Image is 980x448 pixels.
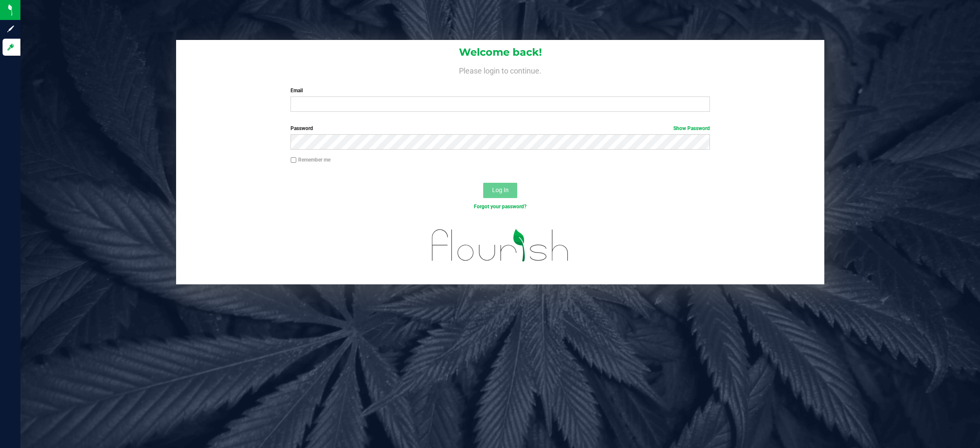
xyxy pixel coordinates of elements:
input: Remember me [291,157,296,163]
span: Password [291,125,313,131]
inline-svg: Sign up [6,25,15,33]
span: Log In [492,187,509,193]
img: flourish_logo.svg [419,219,581,272]
label: Remember me [291,156,330,164]
inline-svg: Log in [6,43,15,51]
button: Log In [483,183,517,198]
label: Email [291,87,710,94]
h4: Please login to continue. [176,65,824,75]
h1: Welcome back! [176,47,824,58]
a: Show Password [673,125,710,131]
a: Forgot your password? [474,204,527,210]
